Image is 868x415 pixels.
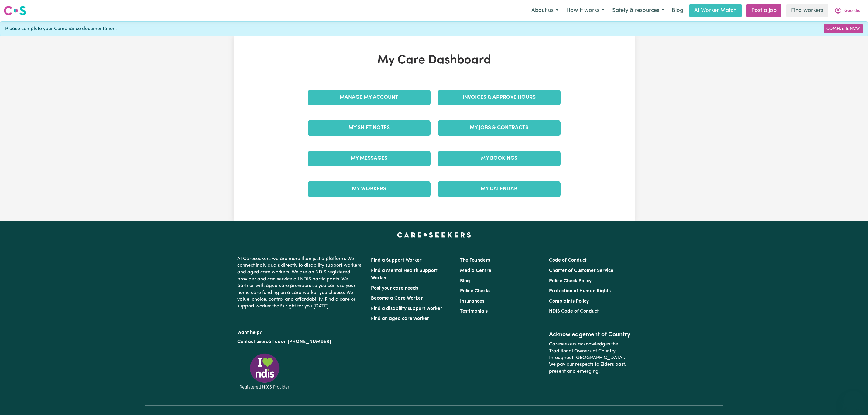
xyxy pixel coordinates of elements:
a: Find a disability support worker [371,306,442,311]
h2: Acknowledgement of Country [549,331,631,338]
a: Find an aged care worker [371,316,429,321]
iframe: Button to launch messaging window, conversation in progress [844,391,863,410]
span: Please complete your Compliance documentation. [5,25,117,33]
a: Post a job [746,4,781,17]
a: Post your care needs [371,286,418,291]
a: Blog [460,279,470,283]
a: Blog [668,4,687,17]
a: Contact us [237,339,261,344]
a: My Messages [308,151,431,166]
a: My Bookings [438,151,561,166]
p: or [237,336,364,348]
button: How it works [562,4,608,17]
img: Careseekers logo [4,5,26,16]
a: My Workers [308,181,431,197]
a: AI Worker Match [689,4,742,17]
a: Protection of Human Rights [549,289,611,293]
a: Media Centre [460,268,491,273]
a: Complete Now [824,24,863,33]
a: Invoices & Approve Hours [438,90,561,105]
a: Find a Mental Health Support Worker [371,268,438,280]
span: Geordie [844,8,860,14]
a: Careseekers home page [397,232,471,237]
h1: My Care Dashboard [304,53,564,68]
a: Code of Conduct [549,258,587,263]
a: Charter of Customer Service [549,268,613,273]
a: My Jobs & Contracts [438,120,561,136]
a: NDIS Code of Conduct [549,309,599,314]
a: The Founders [460,258,490,263]
a: Police Checks [460,289,490,293]
a: Find a Support Worker [371,258,422,263]
button: About us [527,4,562,17]
a: Testimonials [460,309,488,314]
button: Safety & resources [608,4,668,17]
a: Police Check Policy [549,279,592,283]
p: At Careseekers we are more than just a platform. We connect individuals directly to disability su... [237,253,364,312]
a: Insurances [460,299,484,304]
p: Want help? [237,327,364,336]
button: My Account [831,4,864,17]
img: Registered NDIS provider [237,352,292,390]
a: Manage My Account [308,90,431,105]
a: Complaints Policy [549,299,589,304]
a: Careseekers logo [4,4,26,18]
a: Find workers [786,4,828,17]
p: Careseekers acknowledges the Traditional Owners of Country throughout [GEOGRAPHIC_DATA]. We pay o... [549,338,631,377]
a: My Calendar [438,181,561,197]
a: Become a Care Worker [371,296,423,301]
a: call us on [PHONE_NUMBER] [266,339,331,344]
a: My Shift Notes [308,120,431,136]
